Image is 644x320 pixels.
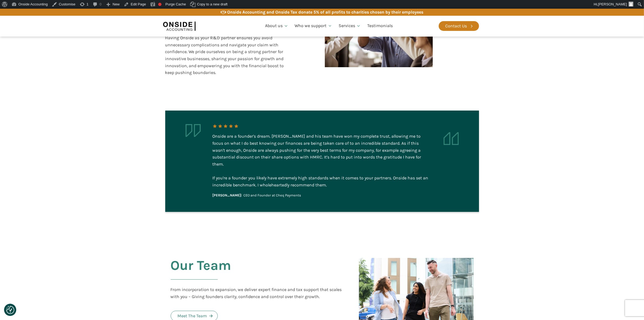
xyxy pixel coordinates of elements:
div: Onside are a founder's dream. [PERSON_NAME] and his team have won my complete trust, allowing me ... [213,133,432,188]
a: Services [335,17,364,35]
div: Contact Us [445,22,467,30]
div: Focus keyphrase not set [158,3,161,6]
div: Meet The Team [178,312,207,319]
a: Contact Us [439,21,479,31]
a: Testimonials [364,17,396,35]
a: Who we support [292,17,336,35]
div: From incorporation to expansion, we deliver expert finance and tax support that scales with you –... [171,286,348,300]
div: Onside Accounting and Onside Tax donate 5% of all profits to charities chosen by their employees [227,9,424,16]
h2: Our Team [171,258,231,286]
img: Onside Accounting [163,20,196,32]
span: [PERSON_NAME] [598,2,627,6]
b: [PERSON_NAME] [213,193,241,197]
button: Consent Preferences [6,306,14,314]
img: Revisit consent button [6,306,14,314]
div: | CEO and Founder at Cheq Payments [213,193,301,198]
a: About us [262,17,292,35]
